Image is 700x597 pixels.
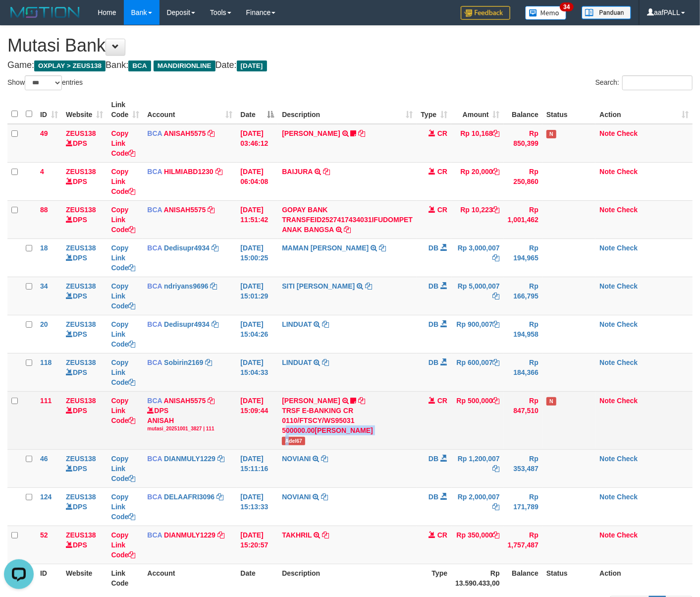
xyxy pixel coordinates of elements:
[617,320,638,328] a: Check
[504,277,542,315] td: Rp 166,795
[66,168,96,176] a: ZEUS138
[617,244,638,252] a: Check
[358,129,365,137] a: Copy INA PAUJANAH to clipboard
[599,244,615,252] a: Note
[212,244,218,252] a: Copy Dedisupr4934 to clipboard
[215,168,222,176] a: Copy HILMIABD1230 to clipboard
[212,320,218,328] a: Copy Dedisupr4934 to clipboard
[344,226,351,234] a: Copy GOPAY BANK TRANSFEID2527417434031IFUDOMPET ANAK BANGSA to clipboard
[542,564,595,592] th: Status
[111,206,135,234] a: Copy Link Code
[111,358,135,386] a: Copy Link Code
[236,487,278,526] td: [DATE] 15:13:33
[62,391,107,449] td: DPS
[208,397,215,405] a: Copy ANISAH5575 to clipboard
[66,320,96,328] a: ZEUS138
[36,96,62,124] th: ID: activate to sort column ascending
[282,358,312,366] a: LINDUAT
[599,282,615,290] a: Note
[437,168,447,176] span: CR
[365,282,372,290] a: Copy SITI NURLITA SAPIT to clipboard
[7,60,693,70] h4: Game: Bank: Date:
[62,162,107,200] td: DPS
[34,60,106,71] span: OXPLAY > ZEUS138
[7,36,693,56] h1: Mutasi Bank
[164,531,215,539] a: DIANMULY1229
[7,5,83,20] img: MOTION_logo.png
[504,96,542,124] th: Balance
[40,320,48,328] span: 20
[560,2,573,11] span: 34
[164,455,215,463] a: DIANMULY1229
[62,315,107,353] td: DPS
[278,564,417,592] th: Description
[111,397,135,424] a: Copy Link Code
[617,206,638,214] a: Check
[437,397,447,405] span: CR
[164,129,206,137] a: ANISAH5575
[216,493,223,501] a: Copy DELAAFRI3096 to clipboard
[164,493,215,501] a: DELAAFRI3096
[379,244,386,252] a: Copy MAMAN AGUSTIAN to clipboard
[111,493,135,521] a: Copy Link Code
[493,358,500,366] a: Copy Rp 600,007 to clipboard
[66,397,96,405] a: ZEUS138
[282,406,413,435] div: TRSF E-BANKING CR 0110/FTSCY/WS95031 500000.00[PERSON_NAME]
[429,493,438,501] span: DB
[147,168,162,176] span: BCA
[504,449,542,487] td: Rp 353,487
[451,526,504,564] td: Rp 350,000
[617,397,638,405] a: Check
[40,244,48,252] span: 18
[282,437,305,445] span: Adel67
[62,96,107,124] th: Website: activate to sort column ascending
[111,531,135,559] a: Copy Link Code
[599,168,615,176] a: Note
[429,244,438,252] span: DB
[622,75,693,90] input: Search:
[236,315,278,353] td: [DATE] 15:04:26
[617,282,638,290] a: Check
[282,244,369,252] a: MAMAN [PERSON_NAME]
[36,564,62,592] th: ID
[451,96,504,124] th: Amount: activate to sort column ascending
[40,282,48,290] span: 34
[323,168,330,176] a: Copy BAIJURA to clipboard
[147,531,162,539] span: BCA
[66,206,96,214] a: ZEUS138
[451,353,504,391] td: Rp 600,007
[429,455,438,463] span: DB
[236,124,278,163] td: [DATE] 03:46:12
[236,449,278,487] td: [DATE] 15:11:16
[147,320,162,328] span: BCA
[40,358,52,366] span: 118
[66,455,96,463] a: ZEUS138
[599,206,615,214] a: Note
[208,206,215,214] a: Copy ANISAH5575 to clipboard
[111,455,135,482] a: Copy Link Code
[147,244,162,252] span: BCA
[164,206,206,214] a: ANISAH5575
[236,239,278,277] td: [DATE] 15:00:25
[321,455,328,463] a: Copy NOVIANI to clipboard
[493,531,500,539] a: Copy Rp 350,000 to clipboard
[282,455,311,463] a: NOVIANI
[599,493,615,501] a: Note
[282,282,355,290] a: SITI [PERSON_NAME]
[147,358,162,366] span: BCA
[282,206,413,234] a: GOPAY BANK TRANSFEID2527417434031IFUDOMPET ANAK BANGSA
[164,244,210,252] a: Dedisupr4934
[617,531,638,539] a: Check
[62,526,107,564] td: DPS
[493,129,500,137] a: Copy Rp 10,168 to clipboard
[437,206,447,214] span: CR
[504,162,542,200] td: Rp 250,860
[62,200,107,239] td: DPS
[147,282,162,290] span: BCA
[147,406,232,432] div: DPS ANISAH
[451,391,504,449] td: Rp 500,000
[493,292,500,300] a: Copy Rp 5,000,007 to clipboard
[599,455,615,463] a: Note
[237,60,267,71] span: [DATE]
[493,320,500,328] a: Copy Rp 900,007 to clipboard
